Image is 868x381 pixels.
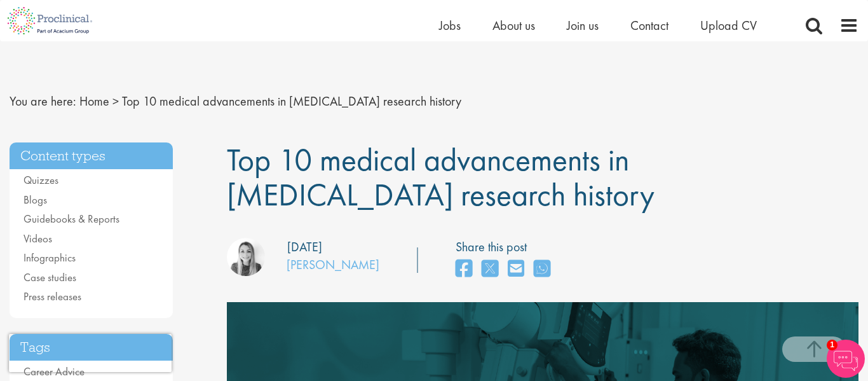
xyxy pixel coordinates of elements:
a: share on facebook [456,256,472,283]
a: Press releases [24,289,81,303]
span: 1 [827,340,837,350]
h3: Content types [10,142,173,170]
label: Share this post [456,238,557,256]
a: share on email [508,256,524,283]
a: Infographics [24,251,76,265]
a: Jobs [439,17,461,34]
a: Upload CV [700,17,757,34]
a: share on twitter [482,256,498,283]
a: share on whats app [534,256,550,283]
img: Chatbot [827,340,865,378]
a: Contact [630,17,668,34]
a: Case studies [24,270,76,284]
span: > [112,93,119,109]
a: breadcrumb link [79,93,109,109]
a: [PERSON_NAME] [287,256,379,273]
iframe: reCAPTCHA [9,334,172,372]
a: Guidebooks & Reports [24,212,119,226]
a: Blogs [24,193,47,207]
a: Join us [567,17,599,34]
img: Hannah Burke [227,238,265,276]
a: Quizzes [24,173,58,187]
a: Videos [24,232,52,246]
span: Top 10 medical advancements in [MEDICAL_DATA] research history [122,93,461,109]
span: You are here: [10,93,76,109]
a: About us [492,17,535,34]
span: Top 10 medical advancements in [MEDICAL_DATA] research history [227,139,654,215]
div: [DATE] [287,238,322,256]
